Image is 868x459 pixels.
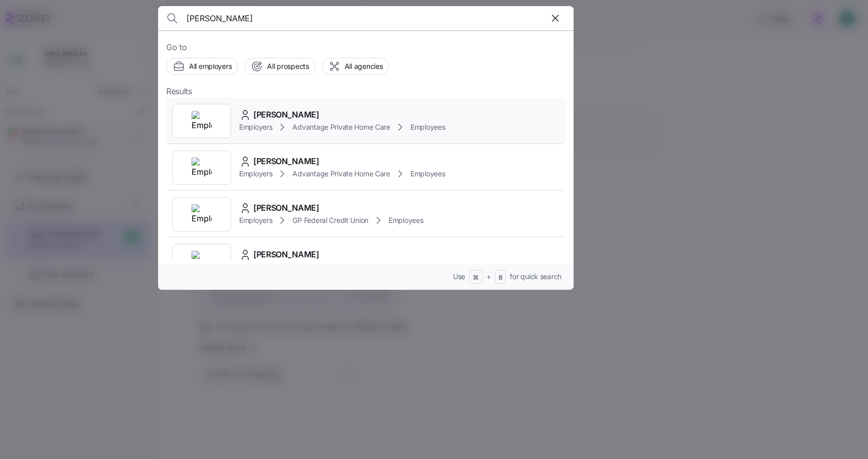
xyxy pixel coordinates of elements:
span: [PERSON_NAME] [253,108,319,121]
span: All employers [189,61,232,71]
span: GP Federal Credit Union [292,215,368,225]
span: Use [453,272,465,282]
span: Results [166,85,192,98]
span: for quick search [510,272,561,282]
span: Employees [410,122,445,132]
button: All prospects [244,58,315,75]
span: Advantage Private Home Care [292,169,390,179]
span: All agencies [345,61,383,71]
span: [PERSON_NAME] [253,202,319,214]
img: Employer logo [192,158,212,178]
span: Advantage Private Home Care [292,122,390,132]
span: Employees [389,215,423,225]
span: [PERSON_NAME] [253,155,319,168]
span: All prospects [267,61,309,71]
span: B [499,274,503,282]
span: Employers [239,122,272,132]
img: Employer logo [192,251,212,271]
span: + [486,272,491,282]
span: ⌘ [473,274,479,282]
span: Employers [239,169,272,179]
img: Employer logo [192,111,212,131]
button: All agencies [322,58,390,75]
span: Go to [166,41,565,54]
span: Employees [410,169,445,179]
button: All employers [166,58,238,75]
img: Employer logo [192,204,212,224]
span: Employers [239,215,272,225]
span: [PERSON_NAME] [253,248,319,261]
